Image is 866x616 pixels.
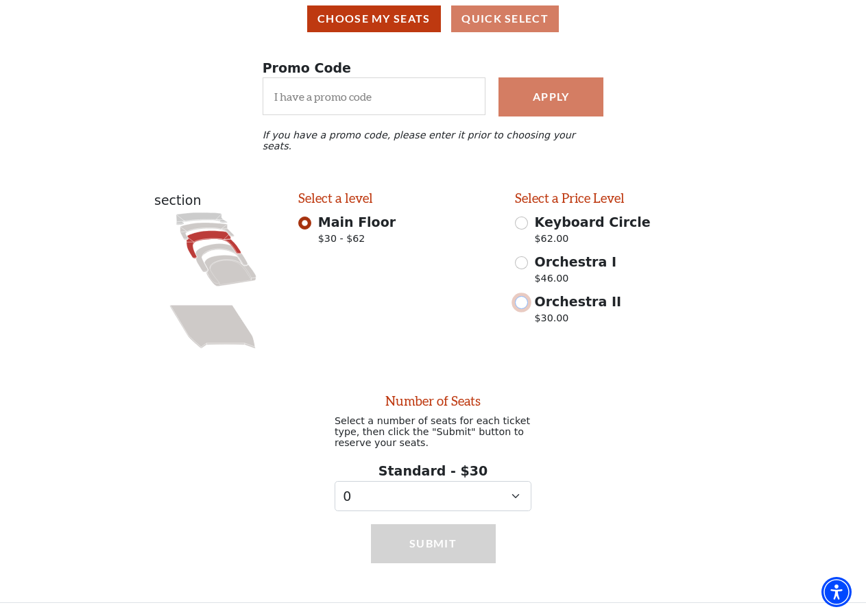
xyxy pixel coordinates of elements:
h2: Number of Seats [335,393,531,409]
span: Main Floor [318,214,396,230]
h2: Select a level [298,190,495,206]
p: $46.00 [535,271,616,290]
p: Promo Code [263,58,604,78]
h2: Select a Price Level [515,190,712,206]
p: $62.00 [535,232,651,250]
p: Select a number of seats for each ticket type, then click the "Submit" button to reserve your seats. [335,415,531,448]
input: Orchestra II [515,296,528,309]
select: Select quantity for Standard [335,481,531,512]
p: If you have a promo code, please enter it prior to choosing your seats. [263,130,604,151]
span: $30 - $62 [318,232,396,250]
div: Standard - $30 [335,461,531,511]
p: $30.00 [535,311,622,330]
input: Keyboard Circle [515,217,528,230]
button: Choose My Seats [307,5,441,32]
div: Accessibility Menu [821,577,852,607]
input: Orchestra I [515,256,528,269]
input: I have a promo code [263,77,486,115]
span: Keyboard Circle [535,214,651,230]
span: Orchestra II [535,294,622,309]
span: Orchestra I [535,254,616,269]
div: section [154,190,279,367]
